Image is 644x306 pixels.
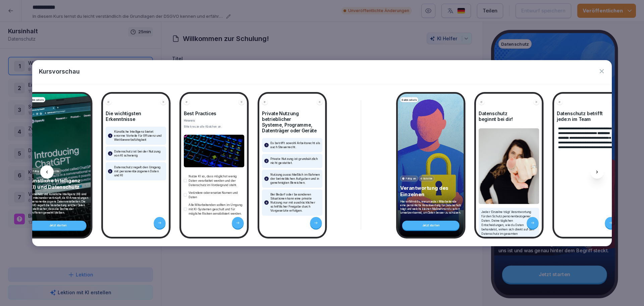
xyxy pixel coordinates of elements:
[114,165,164,177] p: Datenschutz regelt den Umgang mit personenbezogenen Daten und KI
[262,111,323,133] h4: Private Nutzung betrieblicher Systeme, Programme, Datenträger oder Geräte
[109,169,111,173] p: 3
[184,118,245,123] p: Hinweis
[270,192,320,213] p: Bei Bedarf oder besonderen Situationen kann eine private Nutzung nur mit ausdrücklicher schriftli...
[29,98,44,101] p: Datenschutz
[400,200,462,214] p: Hier erfährst du, warum jede:r Mitarbeitende eine persönliche Verantwortung für Datenschutz trägt...
[189,203,245,216] p: Alle Mitarbeitenden sollten im Umgang mit KI-Systemen geschult und für mögliche Risiken sensibili...
[114,149,164,158] p: Datenschutz ist bei der Nutzung von KI schwierig
[270,157,320,165] p: Private Nutzung ist grundsätzlich nicht gestattet.
[189,174,245,187] p: Nutze KI so, dass möglichst wenig Daten verarbeitet werden und der Datenschutz im Vordergrund steht.
[400,185,462,198] p: Verantwortung des Einzelnen
[402,98,417,101] p: Datenschutz
[557,111,618,122] h4: Datenschutz betrifft jede:n im Team
[184,125,245,129] div: Bitte kreuze alle Kästchen an.
[479,128,539,204] img: Bild und Text Vorschau
[266,201,267,205] p: 4
[184,135,245,167] img: ss4b3nya5953mkp70mxdwj48.png
[270,141,320,149] p: Es betrifft sowohl Arbeitsrecht als auch Steuerrecht.
[481,210,537,240] p: Jede:r Einzelne trägt Verantwortung für den Schutz personenbezogener Daten. Deine täglichen Entsc...
[39,67,80,76] p: Kursvorschau
[33,169,44,173] p: Fällig am
[114,130,164,142] p: Künstliche Intelligenz bietet enorme Vorteile für Effizienz und Wettbewerbsfähigkeit
[266,143,267,147] p: 1
[184,111,245,116] h4: Best Practices
[402,221,460,230] div: Jetzt starten
[189,190,245,199] p: Verändere oder ersetze Namen und Daten
[110,134,111,138] p: 1
[27,177,89,190] p: Künstliche Intelligenz (KI) und Datenschutz
[406,177,417,180] p: Fällig am
[421,177,433,180] p: 6 Schritte
[270,173,320,185] p: Nutzung ausschließlich im Rahmen der betrieblichen Aufgaben und in genehmigten Bereichen.
[109,151,111,156] p: 2
[266,159,267,163] p: 2
[266,177,267,181] p: 3
[29,221,87,230] div: Jetzt starten
[479,111,539,122] h4: Datenschutz beginnt bei dir!
[106,111,166,122] h4: Die wichtigsten Erkenntnisse
[27,192,89,214] p: Datenschutz und künstliche Intelligenz (KI) sind eng miteinander verknüpft, da KI-Anwendungen oft...
[48,169,59,173] p: 3 Schritte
